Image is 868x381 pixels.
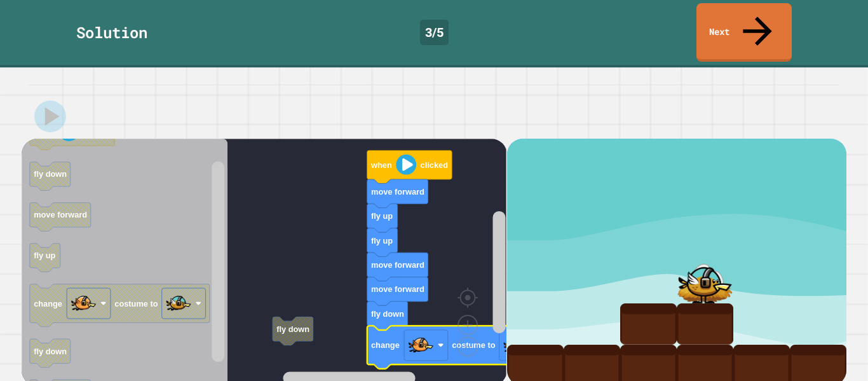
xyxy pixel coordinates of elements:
text: fly down [371,309,404,319]
div: Solution [76,21,147,44]
text: move forward [34,210,87,219]
text: move forward [371,260,424,270]
text: move forward [371,187,424,197]
text: fly up [371,236,393,246]
text: fly down [34,169,67,179]
text: change [34,299,62,308]
text: fly up [371,211,393,221]
a: Next [696,3,792,62]
text: move forward [371,284,424,294]
text: when [370,160,392,170]
text: costume to [115,299,158,308]
div: 3 / 5 [420,20,449,45]
text: clicked [421,160,448,170]
text: fly up [34,251,55,260]
text: fly down [276,324,309,334]
text: change [371,340,400,350]
text: fly down [34,347,67,356]
text: costume to [452,340,495,350]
